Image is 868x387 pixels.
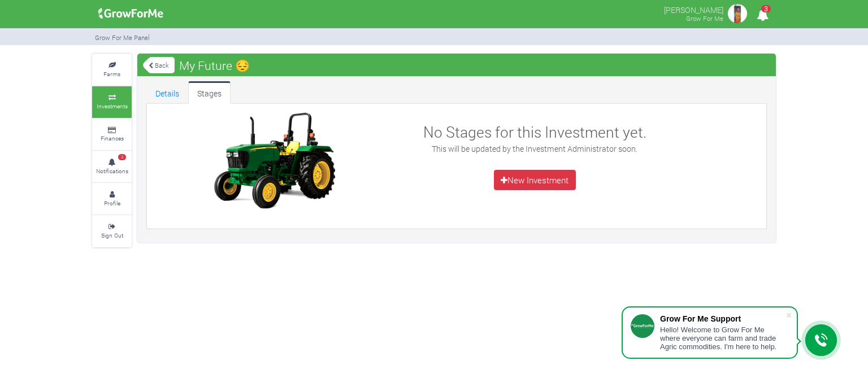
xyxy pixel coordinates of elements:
[104,199,120,207] small: Profile
[95,33,150,42] small: Grow For Me Panel
[92,151,132,182] a: 3 Notifications
[752,2,774,28] i: Notifications
[146,81,188,104] a: Details
[92,119,132,150] a: Finances
[92,54,132,85] a: Farms
[415,143,655,155] p: This will be updated by the Investment Administrator soon.
[176,54,253,77] span: My Future 😔
[92,216,132,247] a: Sign Out
[494,170,576,190] a: New Investment
[94,2,167,25] img: growforme image
[660,326,785,351] div: Hello! Welcome to Grow For Me where everyone can farm and trade Agric commodities. I'm here to help.
[118,154,126,161] span: 3
[686,14,723,23] small: Grow For Me
[92,183,132,214] a: Profile
[188,81,231,104] a: Stages
[660,314,785,323] div: Grow For Me Support
[96,167,128,175] small: Notifications
[101,134,124,142] small: Finances
[103,70,120,78] small: Farms
[203,109,345,211] img: growforme image
[726,2,749,25] img: growforme image
[415,123,655,141] h3: No Stages for this Investment yet.
[761,5,771,12] span: 3
[101,231,123,239] small: Sign Out
[143,56,175,74] a: Back
[97,102,128,110] small: Investments
[664,2,723,16] p: [PERSON_NAME]
[92,86,132,117] a: Investments
[752,11,774,21] a: 3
